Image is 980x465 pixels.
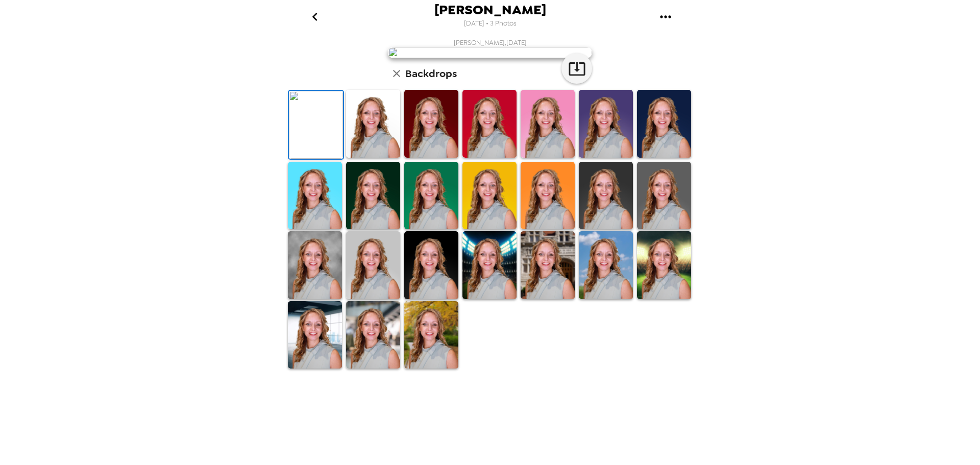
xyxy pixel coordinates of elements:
[405,65,457,82] h6: Backdrops
[454,38,527,47] span: [PERSON_NAME] , [DATE]
[464,17,517,31] span: [DATE] • 3 Photos
[388,47,592,58] img: user
[434,3,546,17] span: [PERSON_NAME]
[289,91,343,159] img: Original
